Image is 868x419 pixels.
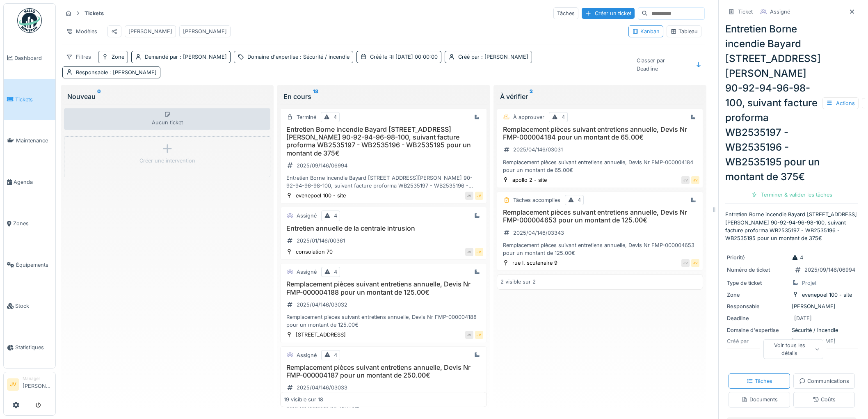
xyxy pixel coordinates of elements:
[513,229,564,237] div: 2025/04/146/03343
[296,192,346,199] div: evenepoel 100 - site
[370,53,438,61] div: Créé le
[458,53,528,61] div: Créé par
[822,97,859,109] div: Actions
[247,53,349,61] div: Domaine d'expertise
[62,51,95,63] div: Filtres
[582,8,635,19] div: Créer un ticket
[128,27,172,35] div: [PERSON_NAME]
[297,351,317,359] div: Assigné
[284,174,483,190] div: Entretien Borne incendie Bayard [STREET_ADDRESS][PERSON_NAME] 90-92-94-96-98-100, suivant facture...
[97,92,101,101] sup: 0
[283,92,483,101] div: En cours
[727,279,788,287] div: Type de ticket
[513,146,563,153] div: 2025/04/146/03031
[578,196,581,204] div: 4
[794,314,812,322] div: [DATE]
[13,220,52,227] span: Zones
[475,331,483,339] div: JV
[298,54,349,60] span: : Sécurité / incendie
[296,248,333,256] div: consolation 70
[747,377,772,385] div: Tâches
[633,55,691,74] div: Classer par Deadline
[313,92,318,101] sup: 18
[475,248,483,256] div: JV
[284,280,483,296] h3: Remplacement pièces suivant entretiens annuelle, Devis Nr FMP-000004188 pour un montant de 125.00€
[802,279,816,287] div: Projet
[15,96,52,103] span: Tickets
[802,291,852,299] div: evenepoel 100 - site
[727,266,788,274] div: Numéro de ticket
[284,364,483,379] h3: Remplacement pièces suivant entretiens annuelle, Devis Nr FMP-000004187 pour un montant de 250.00€
[7,375,52,395] a: JV Manager[PERSON_NAME]
[727,254,788,261] div: Priorité
[4,203,55,244] a: Zones
[530,92,533,101] sup: 2
[297,212,317,220] div: Assigné
[727,302,788,310] div: Responsable
[500,92,700,101] div: À vérifier
[465,331,473,339] div: JV
[284,396,323,403] div: 19 visible sur 18
[297,301,347,309] div: 2025/04/146/03032
[632,27,660,35] div: Kanban
[725,211,858,242] p: Entretien Borne incendie Bayard [STREET_ADDRESS][PERSON_NAME] 90-92-94-96-98-100, suivant facture...
[513,113,544,121] div: À approuver
[297,162,347,169] div: 2025/09/146/06994
[17,8,42,33] img: Badge_color-CXgf-gQk.svg
[139,157,195,165] div: Créer une intervention
[334,268,337,276] div: 4
[14,54,52,62] span: Dashboard
[512,176,547,184] div: apollo 2 - site
[4,327,55,368] a: Statistiques
[500,126,699,141] h3: Remplacement pièces suivant entretiens annuelle, Devis Nr FMP-000004184 pour un montant de 65.00€
[297,268,317,276] div: Assigné
[4,79,55,120] a: Tickets
[741,396,778,403] div: Documents
[804,266,855,274] div: 2025/09/146/06994
[145,53,227,61] div: Demandé par
[475,192,483,200] div: JV
[500,278,536,286] div: 2 visible sur 2
[792,254,803,261] div: 4
[76,69,157,76] div: Responsable
[480,54,528,60] span: : [PERSON_NAME]
[727,291,788,299] div: Zone
[14,178,52,186] span: Agenda
[112,53,124,61] div: Zone
[4,244,55,286] a: Équipements
[297,384,347,392] div: 2025/04/146/03033
[284,313,483,329] div: Remplacement pièces suivant entretiens annuelle, Devis Nr FMP-000004188 pour un montant de 125.00€
[16,261,52,269] span: Équipements
[727,326,857,334] div: Sécurité / incendie
[4,37,55,79] a: Dashboard
[7,378,19,391] li: JV
[799,377,849,385] div: Communications
[691,176,699,184] div: JV
[727,302,857,310] div: [PERSON_NAME]
[770,8,790,16] div: Assigné
[727,314,788,322] div: Deadline
[562,113,565,121] div: 4
[297,113,316,121] div: Terminé
[500,241,699,257] div: Remplacement pièces suivant entretiens annuelle, Devis Nr FMP-000004653 pour un montant de 125.00€
[284,224,483,232] h3: Entretien annuelle de la centrale intrusion
[500,158,699,174] div: Remplacement pièces suivant entretiens annuelle, Devis Nr FMP-000004184 pour un montant de 65.00€
[387,54,438,60] span: [DATE] 00:00:00
[178,54,227,60] span: : [PERSON_NAME]
[333,113,337,121] div: 4
[465,248,473,256] div: JV
[553,7,578,19] div: Tâches
[681,259,690,267] div: JV
[4,161,55,203] a: Agenda
[23,375,52,382] div: Manager
[296,331,346,339] div: [STREET_ADDRESS]
[4,286,55,327] a: Stock
[64,108,270,130] div: Aucun ticket
[727,326,788,334] div: Domaine d'expertise
[16,137,52,144] span: Maintenance
[81,9,107,17] strong: Tickets
[813,396,836,403] div: Coûts
[334,351,337,359] div: 4
[284,126,483,157] h3: Entretien Borne incendie Bayard [STREET_ADDRESS][PERSON_NAME] 90-92-94-96-98-100, suivant facture...
[108,69,157,76] span: : [PERSON_NAME]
